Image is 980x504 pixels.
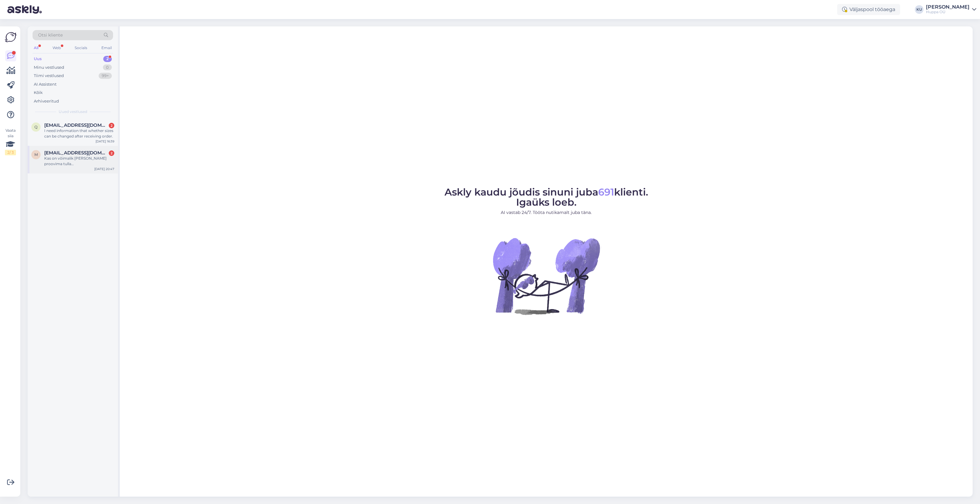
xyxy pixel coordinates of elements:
[34,98,59,104] div: Arhiveeritud
[598,186,614,198] span: 691
[445,209,648,216] p: AI vastab 24/7. Tööta nutikamalt juba täna.
[34,73,64,79] div: Tiimi vestlused
[59,109,87,114] span: Uued vestlused
[837,4,900,15] div: Väljaspool tööaega
[44,150,108,156] span: marjuanne@gmail.com
[100,44,113,52] div: Email
[33,44,40,52] div: All
[94,167,114,171] div: [DATE] 20:47
[109,150,114,156] div: 2
[34,56,42,62] div: Uus
[44,156,114,167] div: Kas on võimalik [PERSON_NAME] proovima tulla [GEOGRAPHIC_DATA], on teil [PERSON_NAME] .
[445,186,648,208] span: Askly kaudu jõudis sinuni juba klienti. Igaüks loeb.
[491,221,602,331] img: No Chat active
[34,152,38,157] span: m
[109,123,114,128] div: 2
[73,44,88,52] div: Socials
[38,32,63,38] span: Otsi kliente
[96,139,114,144] div: [DATE] 16:39
[34,90,43,96] div: Kõik
[34,64,64,71] div: Minu vestlused
[103,56,112,62] div: 2
[44,122,108,128] span: quaidstar@gmail.com
[51,44,62,52] div: Web
[5,31,17,43] img: Askly Logo
[44,128,114,139] div: I need information that whether sizes can be changed after receiving order.
[34,81,57,87] div: AI Assistent
[5,128,16,155] div: Vaata siia
[926,10,970,14] div: Huppa OÜ
[915,5,923,14] div: KU
[5,150,16,155] div: 2 / 3
[926,5,976,14] a: [PERSON_NAME]Huppa OÜ
[926,5,970,10] div: [PERSON_NAME]
[103,64,112,71] div: 0
[99,73,112,79] div: 99+
[34,125,37,129] span: q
